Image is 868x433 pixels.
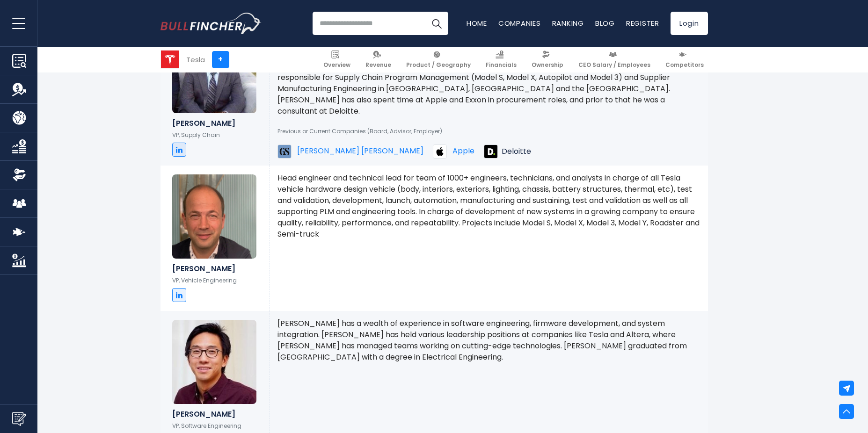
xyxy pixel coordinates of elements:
[172,119,258,128] h6: [PERSON_NAME]
[452,147,474,155] span: Apple
[671,12,708,35] a: Login
[172,174,256,259] img: Lars Moravy
[160,13,261,34] a: Go to homepage
[484,144,498,159] img: Deloitte
[578,61,650,69] span: CEO Salary / Employees
[297,147,423,155] span: [PERSON_NAME] [PERSON_NAME]
[574,47,655,72] a: CEO Salary / Employees
[12,168,26,182] img: Ownership
[433,144,447,159] img: Apple
[172,422,258,430] p: VP, Software Engineering
[277,144,292,159] img: Goldman Sachs
[532,61,563,69] span: Ownership
[161,51,179,68] img: TSLA logo
[552,18,584,28] a: Ranking
[172,131,258,139] p: VP, Supply Chain
[661,47,708,72] a: Competitors
[323,61,350,69] span: Overview
[467,18,487,28] a: Home
[502,147,531,157] span: Deloitte
[402,47,475,72] a: Product / Geography
[172,320,256,404] img: David Lau
[365,61,391,69] span: Revenue
[319,47,355,72] a: Overview
[527,47,568,72] a: Ownership
[425,12,448,35] button: Search
[172,410,258,419] h6: [PERSON_NAME]
[160,13,262,34] img: Bullfincher logo
[277,144,423,159] a: [PERSON_NAME] [PERSON_NAME]
[212,51,229,68] a: +
[172,264,258,273] h6: [PERSON_NAME]
[361,47,395,72] a: Revenue
[481,47,521,72] a: Financials
[595,18,615,28] a: Blog
[277,128,700,135] p: Previous or Current Companies (Board, Advisor, Employer)
[486,61,517,69] span: Financials
[433,144,474,159] a: Apple
[172,277,258,284] p: VP, Vehicle Engineering
[186,54,205,65] div: Tesla
[277,318,700,363] p: [PERSON_NAME] has a wealth of experience in software engineering, firmware development, and syste...
[665,61,704,69] span: Competitors
[277,173,700,240] p: Head engineer and technical lead for team of 1000+ engineers, technicians, and analysts in charge...
[498,18,541,28] a: Companies
[406,61,471,69] span: Product / Geography
[626,18,659,28] a: Register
